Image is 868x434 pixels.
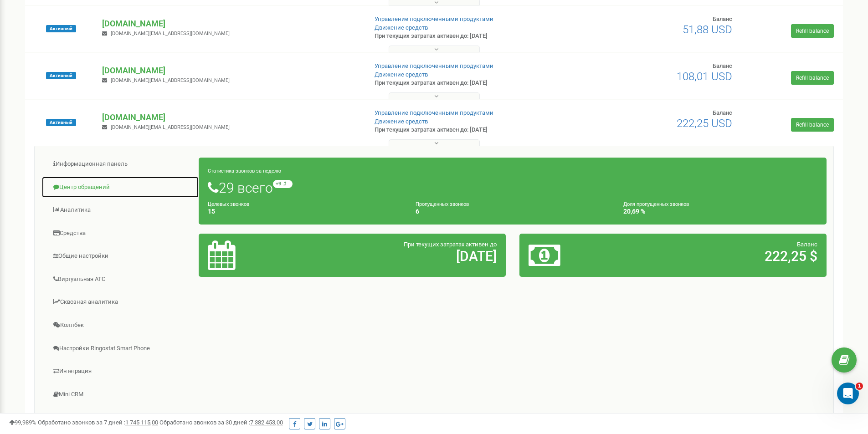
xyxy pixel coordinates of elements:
span: Баланс [713,62,732,69]
a: Управление подключенными продуктами [375,109,493,116]
span: Активный [46,25,76,32]
small: Целевых звонков [208,201,249,207]
a: Refill balance [791,71,834,85]
span: [DOMAIN_NAME][EMAIL_ADDRESS][DOMAIN_NAME] [111,77,230,83]
a: Коллбек [41,314,199,337]
a: Виртуальная АТС [41,268,199,291]
iframe: Intercom live chat [837,383,859,404]
small: Доля пропущенных звонков [623,201,689,207]
span: 1 [856,383,863,390]
p: [DOMAIN_NAME] [102,18,360,30]
a: Управление подключенными продуктами [375,15,493,22]
span: Баланс [797,241,817,248]
u: 7 382 453,00 [250,419,283,426]
a: Refill balance [791,24,834,38]
h2: [DATE] [308,249,497,264]
a: Управление подключенными продуктами [375,62,493,69]
p: [DOMAIN_NAME] [102,112,360,123]
h4: 6 [416,208,610,215]
h4: 20,69 % [623,208,817,215]
a: Аналитика [41,199,199,221]
span: 99,989% [9,419,36,426]
a: Движение средств [375,118,428,125]
span: Активный [46,72,76,79]
p: [DOMAIN_NAME] [102,65,360,77]
p: При текущих затратах активен до: [DATE] [375,32,564,41]
a: Информационная панель [41,153,199,175]
span: 51,88 USD [683,23,732,36]
a: Движение средств [375,71,428,78]
a: Настройки Ringostat Smart Phone [41,337,199,360]
a: Движение средств [375,24,428,31]
span: Баланс [713,109,732,116]
a: Сквозная аналитика [41,291,199,313]
span: Обработано звонков за 7 дней : [38,419,158,426]
h4: 15 [208,208,402,215]
span: 108,01 USD [677,70,732,83]
a: Mini CRM [41,383,199,406]
span: Активный [46,119,76,126]
span: При текущих затратах активен до [404,241,497,248]
a: Общие настройки [41,245,199,267]
span: Баланс [713,15,732,22]
a: Средства [41,222,199,245]
span: [DOMAIN_NAME][EMAIL_ADDRESS][DOMAIN_NAME] [111,31,230,36]
h1: 29 всего [208,180,817,195]
p: При текущих затратах активен до: [DATE] [375,126,564,134]
a: Интеграция [41,360,199,383]
a: Центр обращений [41,176,199,199]
span: [DOMAIN_NAME][EMAIL_ADDRESS][DOMAIN_NAME] [111,124,230,130]
u: 1 745 115,00 [125,419,158,426]
span: Обработано звонков за 30 дней : [159,419,283,426]
small: +9 [273,180,293,188]
a: Коллтрекинг [41,406,199,429]
small: Пропущенных звонков [416,201,469,207]
small: Статистика звонков за неделю [208,168,281,174]
p: При текущих затратах активен до: [DATE] [375,79,564,87]
h2: 222,25 $ [629,249,817,264]
a: Refill balance [791,118,834,132]
span: 222,25 USD [677,117,732,130]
